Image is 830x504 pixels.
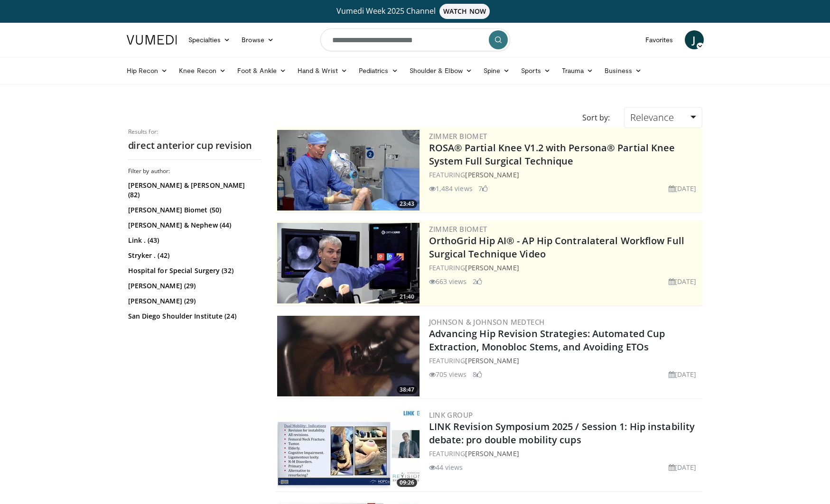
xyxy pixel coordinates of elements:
[465,263,519,272] a: [PERSON_NAME]
[429,170,700,180] div: FEATURING
[121,61,174,80] a: Hip Recon
[128,220,259,230] a: [PERSON_NAME] & Nephew (44)
[277,316,420,396] a: 38:47
[397,478,417,487] span: 09:26
[127,35,177,45] img: VuMedi Logo
[429,183,473,193] li: 1,484 views
[624,107,702,128] a: Relevance
[556,61,599,80] a: Trauma
[669,462,697,472] li: [DATE]
[669,183,697,193] li: [DATE]
[465,449,519,458] a: [PERSON_NAME]
[173,61,232,80] a: Knee Recon
[429,224,487,234] a: Zimmer Biomet
[128,312,259,321] a: San Diego Shoulder Institute (24)
[669,276,697,286] li: [DATE]
[429,234,684,260] a: OrthoGrid Hip AI® - AP Hip Contralateral Workflow Full Surgical Technique Video
[669,369,697,379] li: [DATE]
[429,410,473,420] a: LINK Group
[232,61,292,80] a: Foot & Ankle
[478,183,488,193] li: 7
[128,266,259,275] a: Hospital for Special Surgery (32)
[236,30,280,49] a: Browse
[397,385,417,394] span: 38:47
[277,223,420,303] a: 21:40
[515,61,556,80] a: Sports
[277,409,420,489] a: 09:26
[292,61,353,80] a: Hand & Wrist
[465,356,519,365] a: [PERSON_NAME]
[128,251,259,260] a: Stryker . (42)
[685,30,704,49] a: J
[320,28,510,51] input: Search topics, interventions
[429,327,665,353] a: Advancing Hip Revision Strategies: Automated Cup Extraction, Monobloc Stems, and Avoiding ETOs
[128,281,259,291] a: [PERSON_NAME] (29)
[429,369,467,379] li: 705 views
[429,141,675,167] a: ROSA® Partial Knee V1.2 with Persona® Partial Knee System Full Surgical Technique
[429,462,463,472] li: 44 views
[397,293,417,301] span: 21:40
[429,356,700,366] div: FEATURING
[429,420,695,446] a: LINK Revision Symposium 2025 / Session 1: Hip instability debate: pro double mobility cups
[429,276,467,286] li: 663 views
[277,223,420,303] img: 96a9cbbb-25ee-4404-ab87-b32d60616ad7.300x170_q85_crop-smart_upscale.jpg
[473,369,482,379] li: 8
[128,4,702,19] a: Vumedi Week 2025 ChannelWATCH NOW
[465,170,519,179] a: [PERSON_NAME]
[277,130,420,211] img: 99b1778f-d2b2-419a-8659-7269f4b428ba.300x170_q85_crop-smart_upscale.jpg
[128,205,259,215] a: [PERSON_NAME] Biomet (50)
[429,131,487,141] a: Zimmer Biomet
[473,276,482,286] li: 2
[128,236,259,245] a: Link . (43)
[439,4,490,19] span: WATCH NOW
[478,61,515,80] a: Spine
[277,316,420,396] img: 9f1a5b5d-2ba5-4c40-8e0c-30b4b8951080.300x170_q85_crop-smart_upscale.jpg
[599,61,647,80] a: Business
[128,167,261,175] h3: Filter by author:
[429,449,700,458] div: FEATURING
[353,61,404,80] a: Pediatrics
[277,130,420,211] a: 23:43
[640,30,679,49] a: Favorites
[404,61,478,80] a: Shoulder & Elbow
[183,30,236,49] a: Specialties
[630,111,674,124] span: Relevance
[575,107,617,128] div: Sort by:
[128,139,261,152] h2: direct anterior cup revision
[429,263,700,273] div: FEATURING
[397,200,417,208] span: 23:43
[128,128,261,136] p: Results for:
[128,181,259,200] a: [PERSON_NAME] & [PERSON_NAME] (82)
[128,296,259,306] a: [PERSON_NAME] (29)
[429,317,545,327] a: Johnson & Johnson MedTech
[277,409,420,489] img: 50f614df-7187-4566-9491-b6d63872c174.300x170_q85_crop-smart_upscale.jpg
